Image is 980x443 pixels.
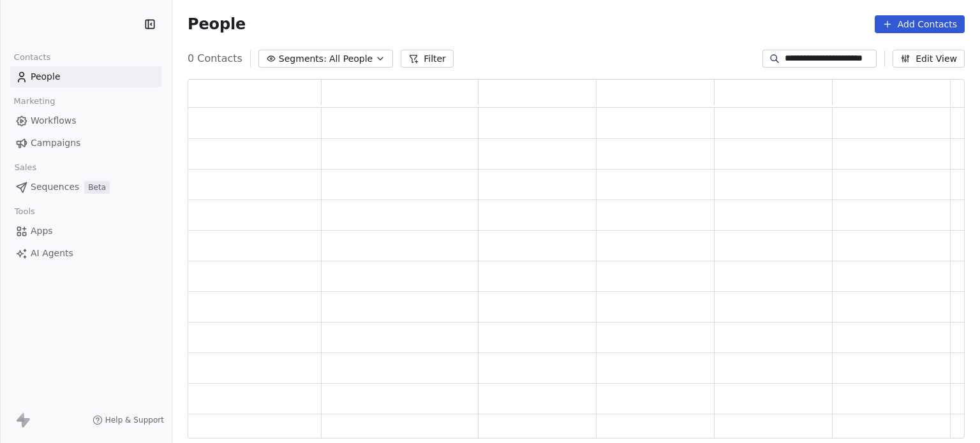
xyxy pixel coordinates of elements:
span: Sequences [31,180,79,194]
span: Contacts [8,48,56,67]
button: Edit View [893,50,965,68]
a: AI Agents [10,243,161,264]
span: Sales [9,158,42,177]
span: Campaigns [31,136,80,150]
span: Workflows [31,114,77,127]
span: Tools [9,202,40,221]
button: Filter [401,50,454,68]
a: Help & Support [93,415,164,425]
span: Marketing [8,92,61,111]
span: Apps [31,224,53,238]
button: Add Contacts [875,15,965,33]
span: Beta [84,181,110,194]
span: AI Agents [31,247,73,260]
span: People [31,70,61,84]
a: SequencesBeta [10,177,161,198]
a: Campaigns [10,133,161,154]
a: Apps [10,221,161,242]
span: 0 Contacts [188,51,242,66]
span: People [188,15,246,34]
span: Segments: [279,52,327,66]
span: Help & Support [105,415,164,425]
span: All People [329,52,373,66]
a: Workflows [10,110,161,131]
a: People [10,66,161,87]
